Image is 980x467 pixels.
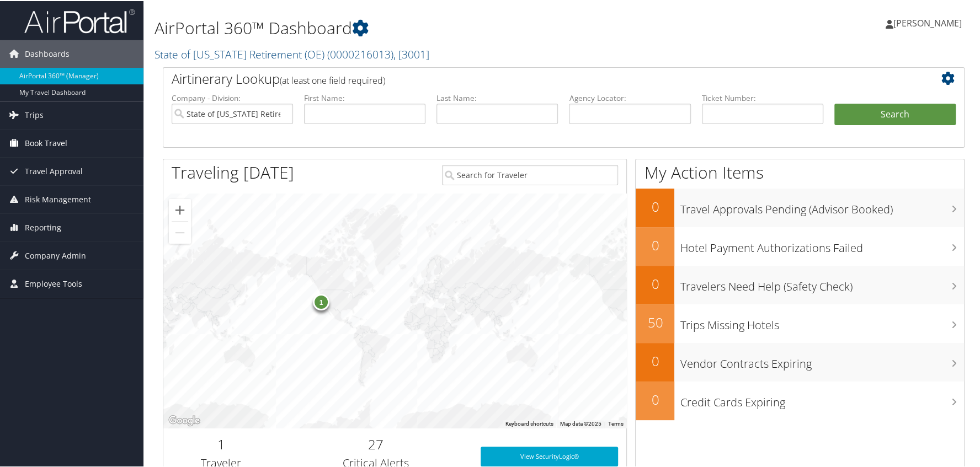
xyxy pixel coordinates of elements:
[636,160,964,183] h1: My Action Items
[442,164,619,184] input: Search for Traveler
[636,380,964,419] a: 0Credit Cards Expiring
[313,293,329,309] div: 1
[680,350,964,371] h3: Vendor Contracts Expiring
[287,434,464,453] h2: 27
[280,73,385,85] span: (at least one field required)
[680,311,964,332] h3: Trips Missing Hotels
[505,419,553,427] button: Keyboard shortcuts
[172,92,293,103] label: Company - Division:
[24,7,135,33] img: airportal-logo.png
[680,234,964,255] h3: Hotel Payment Authorizations Failed
[636,303,964,342] a: 50Trips Missing Hotels
[166,412,203,427] a: Open this area in Google Maps (opens a new window)
[636,351,674,369] h2: 0
[636,235,674,254] h2: 0
[436,92,558,103] label: Last Name:
[680,388,964,409] h3: Credit Cards Expiring
[25,100,44,128] span: Trips
[702,92,823,103] label: Ticket Number:
[25,157,83,184] span: Travel Approval
[304,92,425,103] label: First Name:
[25,213,61,240] span: Reporting
[560,420,601,426] span: Map data ©2025
[636,265,964,303] a: 0Travelers Need Help (Safety Check)
[680,195,964,216] h3: Travel Approvals Pending (Advisor Booked)
[25,128,67,156] span: Book Travel
[172,68,889,87] h2: Airtinerary Lookup
[636,273,674,292] h2: 0
[569,92,690,103] label: Agency Locator:
[393,46,429,61] span: , [ 3001 ]
[636,342,964,380] a: 0Vendor Contracts Expiring
[169,221,191,243] button: Zoom out
[155,15,700,39] h1: AirPortal 360™ Dashboard
[25,39,70,67] span: Dashboards
[636,196,674,215] h2: 0
[169,198,191,220] button: Zoom in
[636,389,674,408] h2: 0
[893,16,962,28] span: [PERSON_NAME]
[166,412,203,427] img: Google
[172,160,294,183] h1: Traveling [DATE]
[172,434,271,453] h2: 1
[636,187,964,226] a: 0Travel Approvals Pending (Advisor Booked)
[636,226,964,265] a: 0Hotel Payment Authorizations Failed
[680,272,964,293] h3: Travelers Need Help (Safety Check)
[25,269,82,297] span: Employee Tools
[25,185,91,212] span: Risk Management
[608,420,623,426] a: Terms (opens in new tab)
[327,46,393,61] span: ( 0000216013 )
[25,241,86,269] span: Company Admin
[834,103,956,125] button: Search
[155,46,429,61] a: State of [US_STATE] Retirement (OE)
[636,312,674,331] h2: 50
[886,6,973,39] a: [PERSON_NAME]
[481,445,619,465] a: View SecurityLogic®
